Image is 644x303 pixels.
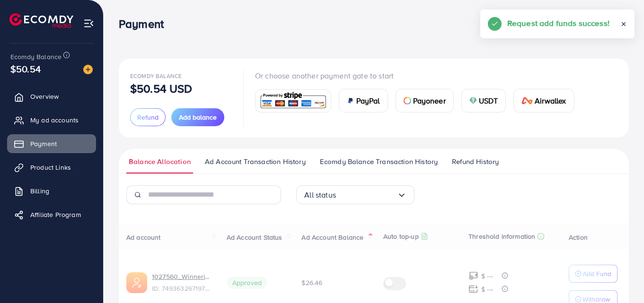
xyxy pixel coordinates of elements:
span: Billing [30,186,49,196]
span: PayPal [356,95,380,106]
span: $50.54 [10,62,41,76]
span: USDT [479,95,498,106]
button: Add balance [171,108,224,126]
a: Payment [7,134,96,153]
span: Add balance [179,113,217,122]
span: Payoneer [413,95,446,106]
span: Ad Account Transaction History [205,156,306,167]
a: cardAirwallex [513,89,574,113]
span: Balance Allocation [129,156,191,167]
img: card [469,97,477,104]
h3: Payment [119,17,171,31]
span: Overview [30,92,59,101]
img: image [83,65,93,74]
span: Refund History [452,156,499,167]
h5: Request add funds success! [507,17,609,29]
span: Affiliate Program [30,210,81,219]
img: card [521,97,533,104]
span: Airwallex [535,95,566,106]
span: Refund [137,113,159,122]
img: card [258,91,328,111]
a: My ad accounts [7,111,96,130]
input: Search for option [336,188,397,202]
p: $50.54 USD [130,83,193,94]
span: All status [304,188,336,202]
img: menu [83,18,94,29]
a: cardPayoneer [396,89,454,113]
span: My ad accounts [30,115,79,125]
img: logo [9,13,73,28]
div: Search for option [296,185,415,204]
img: card [347,97,354,104]
a: card [255,89,331,113]
span: Product Links [30,163,71,172]
span: Ecomdy Balance Transaction History [320,156,438,167]
iframe: Chat [604,260,637,296]
span: Payment [30,139,57,148]
a: Product Links [7,158,96,177]
span: Ecomdy Balance [130,72,182,80]
span: Ecomdy Balance [10,52,62,61]
a: cardUSDT [461,89,506,113]
a: Affiliate Program [7,205,96,224]
a: Billing [7,182,96,200]
a: cardPayPal [339,89,388,113]
button: Refund [130,108,166,126]
img: card [404,97,411,104]
a: Overview [7,87,96,106]
p: Or choose another payment gate to start [255,70,582,81]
